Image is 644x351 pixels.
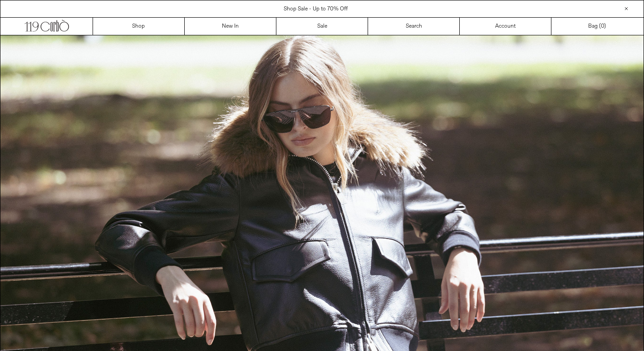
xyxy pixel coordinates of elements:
a: New In [185,18,276,35]
span: 0 [601,23,604,30]
a: Shop Sale - Up to 70% Off [284,5,348,13]
a: Bag () [551,18,643,35]
a: Shop [93,18,185,35]
span: ) [601,22,606,30]
a: Sale [276,18,368,35]
a: Account [460,18,551,35]
a: Search [368,18,460,35]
